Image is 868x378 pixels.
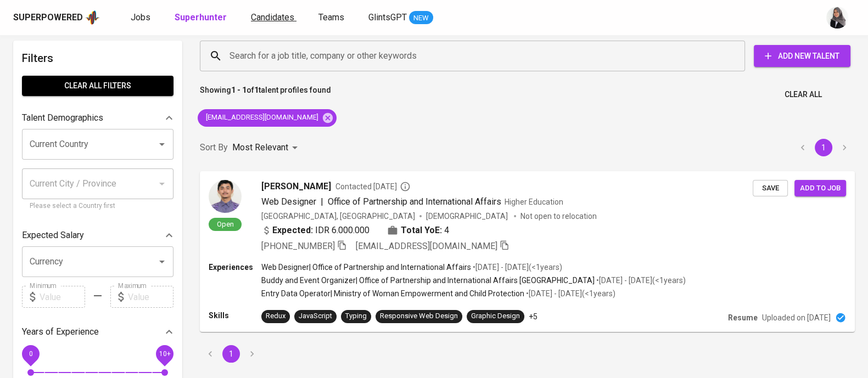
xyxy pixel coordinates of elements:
[40,286,85,308] input: Value
[261,196,316,207] span: Web Designer
[345,311,367,321] div: Typing
[792,139,855,156] nav: pagination navigation
[212,219,238,229] span: Open
[409,13,433,24] span: NEW
[299,311,332,321] div: JavaScript
[251,12,294,22] span: Candidates
[222,345,240,363] button: page 1
[251,11,296,25] a: Candidates
[175,12,227,22] b: Superhunter
[471,262,562,273] p: • [DATE] - [DATE] ( <1 years )
[198,109,337,127] div: [EMAIL_ADDRESS][DOMAIN_NAME]
[261,288,524,299] p: Entry Data Operator | Ministry of Woman Empowerment and Child Protection
[444,224,449,237] span: 4
[356,241,497,251] span: [EMAIL_ADDRESS][DOMAIN_NAME]
[22,111,103,125] p: Talent Demographics
[826,7,848,29] img: sinta.windasari@glints.com
[328,196,501,207] span: Office of Partnership and International Affairs
[261,211,415,222] div: [GEOGRAPHIC_DATA], [GEOGRAPHIC_DATA]
[520,211,597,222] p: Not open to relocation
[471,311,520,321] div: Graphic Design
[29,350,32,358] span: 0
[232,138,301,158] div: Most Relevant
[318,12,344,22] span: Teams
[22,325,99,338] p: Years of Experience
[128,286,173,308] input: Value
[254,86,259,94] b: 1
[200,171,855,332] a: Open[PERSON_NAME]Contacted [DATE]Web Designer|Office of Partnership and International AffairsHigh...
[131,11,153,25] a: Jobs
[785,88,822,101] span: Clear All
[728,312,758,323] p: Resume
[22,107,173,129] div: Talent Demographics
[232,141,288,154] p: Most Relevant
[22,224,173,246] div: Expected Salary
[758,182,782,195] span: Save
[753,180,788,197] button: Save
[529,311,537,322] p: +5
[815,139,832,156] button: page 1
[595,275,686,286] p: • [DATE] - [DATE] ( <1 years )
[13,12,83,24] div: Superpowered
[22,229,84,242] p: Expected Salary
[175,11,229,25] a: Superhunter
[22,76,173,96] button: Clear All filters
[198,112,325,123] span: [EMAIL_ADDRESS][DOMAIN_NAME]
[368,11,433,25] a: GlintsGPT NEW
[22,49,173,67] h6: Filters
[22,321,173,343] div: Years of Experience
[368,12,407,22] span: GlintsGPT
[426,211,509,222] span: [DEMOGRAPHIC_DATA]
[794,180,846,197] button: Add to job
[231,86,247,94] b: 1 - 1
[321,195,323,208] span: |
[272,224,313,237] b: Expected:
[209,262,261,273] p: Experiences
[200,345,262,363] nav: pagination navigation
[200,141,228,154] p: Sort By
[754,45,850,67] button: Add New Talent
[261,224,369,237] div: IDR 6.000.000
[380,311,458,321] div: Responsive Web Design
[159,350,170,358] span: 10+
[780,84,826,105] button: Clear All
[763,49,842,63] span: Add New Talent
[85,9,100,26] img: app logo
[400,181,411,192] svg: By Batam recruiter
[762,312,831,323] p: Uploaded on [DATE]
[13,9,100,26] a: Superpoweredapp logo
[261,275,595,286] p: Buddy and Event Organizer | Office of Partnership and International Affairs [GEOGRAPHIC_DATA]
[800,182,841,195] span: Add to job
[209,180,242,213] img: b7c226e3fdd8ff9d338d4041630f3341.jpg
[30,201,166,212] p: Please select a Country first
[154,137,170,152] button: Open
[524,288,615,299] p: • [DATE] - [DATE] ( <1 years )
[266,311,285,321] div: Redux
[209,310,261,321] p: Skills
[31,79,165,93] span: Clear All filters
[401,224,442,237] b: Total YoE:
[335,181,411,192] span: Contacted [DATE]
[261,262,471,273] p: Web Designer | Office of Partnership and International Affairs
[505,198,563,206] span: Higher Education
[131,12,150,22] span: Jobs
[318,11,346,25] a: Teams
[261,180,331,193] span: [PERSON_NAME]
[200,84,331,105] p: Showing of talent profiles found
[261,241,335,251] span: [PHONE_NUMBER]
[154,254,170,269] button: Open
